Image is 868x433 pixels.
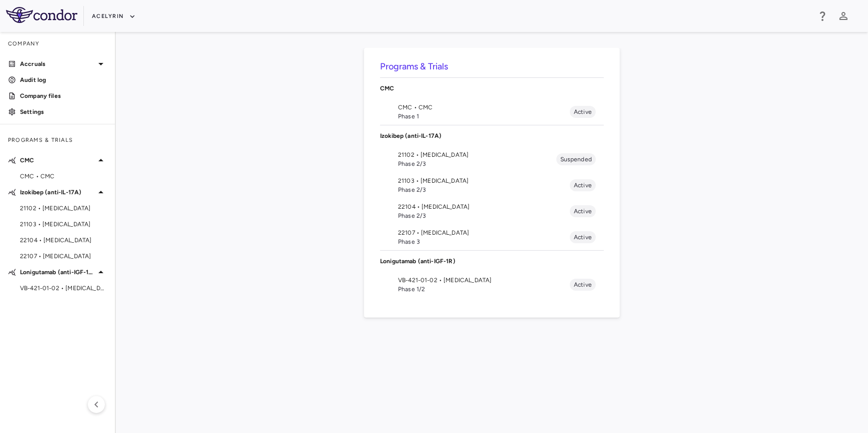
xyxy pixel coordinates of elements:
[380,78,604,99] div: CMC
[20,220,107,229] span: 21103 • [MEDICAL_DATA]
[398,237,570,246] span: Phase 3
[380,272,604,298] li: VB-421-01-02 • [MEDICAL_DATA]Phase 1/2Active
[398,202,570,211] span: 22104 • [MEDICAL_DATA]
[570,280,596,289] span: Active
[380,224,604,250] li: 22107 • [MEDICAL_DATA]Phase 3Active
[570,107,596,116] span: Active
[380,131,604,140] p: Izokibep (anti-IL-17A)
[380,198,604,224] li: 22104 • [MEDICAL_DATA]Phase 2/3Active
[380,84,604,93] p: CMC
[398,211,570,220] span: Phase 2/3
[6,7,77,23] img: logo-full-BYUhSk78.svg
[20,236,107,245] span: 22104 • [MEDICAL_DATA]
[398,285,570,294] span: Phase 1/2
[20,204,107,213] span: 21102 • [MEDICAL_DATA]
[398,176,570,185] span: 21103 • [MEDICAL_DATA]
[570,181,596,190] span: Active
[380,125,604,146] div: Izokibep (anti-IL-17A)
[20,59,95,68] p: Accruals
[380,257,604,266] p: Lonigutamab (anti-IGF-1R)
[20,107,107,116] p: Settings
[20,188,95,197] p: Izokibep (anti-IL-17A)
[556,155,596,164] span: Suspended
[20,284,107,293] span: VB-421-01-02 • [MEDICAL_DATA]
[380,146,604,172] li: 21102 • [MEDICAL_DATA]Phase 2/3Suspended
[570,233,596,242] span: Active
[398,185,570,194] span: Phase 2/3
[398,150,556,159] span: 21102 • [MEDICAL_DATA]
[20,91,107,100] p: Company files
[570,207,596,216] span: Active
[20,75,107,84] p: Audit log
[20,268,95,277] p: Lonigutamab (anti-IGF-1R)
[398,159,556,168] span: Phase 2/3
[398,276,570,285] span: VB-421-01-02 • [MEDICAL_DATA]
[20,252,107,261] span: 22107 • [MEDICAL_DATA]
[380,60,604,73] h6: Programs & Trials
[92,8,136,24] button: Acelyrin
[380,251,604,272] div: Lonigutamab (anti-IGF-1R)
[380,172,604,198] li: 21103 • [MEDICAL_DATA]Phase 2/3Active
[20,172,107,181] span: CMC • CMC
[20,156,95,165] p: CMC
[398,112,570,121] span: Phase 1
[380,99,604,125] li: CMC • CMCPhase 1Active
[398,228,570,237] span: 22107 • [MEDICAL_DATA]
[398,103,570,112] span: CMC • CMC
